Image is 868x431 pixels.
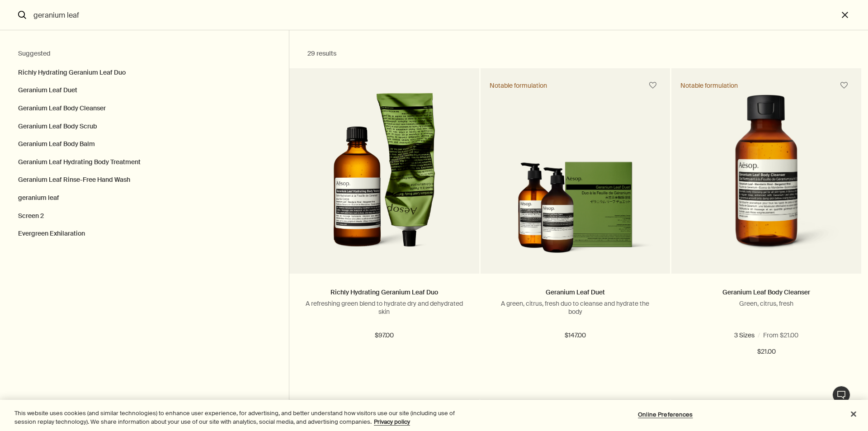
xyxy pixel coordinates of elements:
[481,93,670,274] a: Geranium Leaf Duet in outer carton
[844,404,863,424] button: Close
[747,331,776,339] span: 16.9 fl oz
[289,93,479,274] a: Geranium Leaf Body Balm in a green aluminium tube, alongside Geranium Leaf Hydrating Body Treatme...
[685,95,848,260] img: Geranium Leaf Body Cleanser 100 mL in a brown bottle
[330,288,438,296] a: Richly Hydrating Geranium Leaf Duo
[704,331,730,339] span: 3.3 fl oz
[303,299,466,316] p: A refreshing green blend to hydrate dry and dehydrated skin
[494,161,657,260] img: Geranium Leaf Duet in outer carton
[685,299,848,308] p: Green, citrus, fresh
[832,386,850,404] button: Live Assistance
[374,418,410,426] a: More information about your privacy, opens in a new tab
[645,77,661,94] button: Save to cabinet
[836,77,852,94] button: Save to cabinet
[671,93,861,274] a: Geranium Leaf Body Cleanser 100 mL in a brown bottle
[722,288,810,296] a: Geranium Leaf Body Cleanser
[637,406,693,424] button: Online Preferences, Opens the preference center dialog
[375,330,394,341] span: $97.00
[18,48,271,59] h2: Suggested
[490,81,547,90] div: Notable formulation
[14,409,477,426] div: This website uses cookies (and similar technologies) to enhance user experience, for advertising,...
[494,299,657,316] p: A green, citrus, fresh duo to cleanse and hydrate the body
[565,330,586,341] span: $147.00
[307,48,633,59] h2: 29 results
[793,331,835,339] span: 16.9 fl oz refill
[680,81,738,90] div: Notable formulation
[546,288,605,296] a: Geranium Leaf Duet
[757,346,776,357] span: $21.00
[311,93,458,260] img: Geranium Leaf Body Balm in a green aluminium tube, alongside Geranium Leaf Hydrating Body Treatme...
